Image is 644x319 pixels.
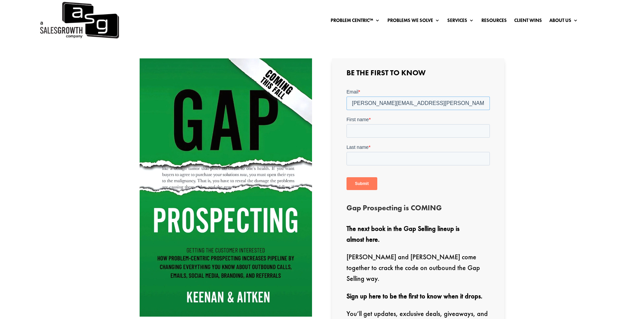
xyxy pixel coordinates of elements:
[549,18,578,25] a: About Us
[347,88,490,196] iframe: Form 0
[347,224,459,244] strong: The next book in the Gap Selling lineup is almost here.
[447,18,474,25] a: Services
[347,69,490,80] h3: Be the First to Know
[347,292,482,300] strong: Sign up here to be the first to know when it drops.
[347,204,448,215] h3: Gap Prospecting is COMING
[347,251,490,291] p: [PERSON_NAME] and [PERSON_NAME] come together to crack the code on outbound the Gap Selling way.
[481,18,507,25] a: Resources
[387,18,440,25] a: Problems We Solve
[140,58,312,317] img: Gap Prospecting - Coming This Fall
[331,18,380,25] a: Problem Centric™
[514,18,542,25] a: Client Wins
